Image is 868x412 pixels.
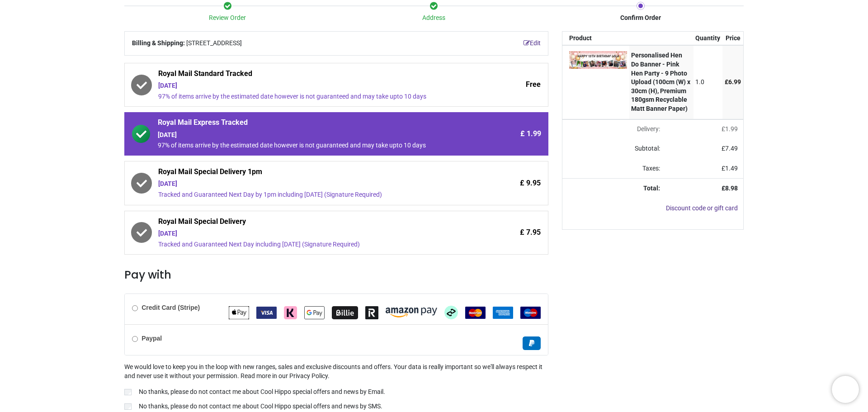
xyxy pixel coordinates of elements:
b: Billing & Shipping: [132,39,185,47]
a: Discount code or gift card [666,204,738,212]
span: Afterpay Clearpay [444,308,458,316]
img: Klarna [284,306,297,319]
div: Confirm Order [537,14,744,23]
span: £ [725,78,741,85]
span: Free [526,80,541,90]
img: Afterpay Clearpay [444,306,458,319]
div: [DATE] [158,131,464,140]
th: Product [562,32,629,45]
span: £ 1.99 [520,129,541,139]
span: 6.99 [728,78,741,85]
img: Maestro [520,307,541,319]
span: Royal Mail Special Delivery 1pm [158,167,464,180]
div: 97% of items arrive by the estimated date however is not guaranteed and may take upto 10 days [158,141,464,150]
div: Tracked and Guaranteed Next Day including [DATE] (Signature Required) [158,240,464,249]
span: 1.99 [725,125,738,133]
td: Subtotal: [562,139,666,159]
span: 7.49 [725,145,738,152]
strong: £ [722,185,738,192]
span: Apple Pay [229,308,249,316]
a: Edit [524,39,541,48]
b: Paypal [142,335,162,342]
p: No thanks, please do not contact me about Cool Hippo special offers and news by SMS. [139,402,382,411]
img: Billie [332,306,358,319]
input: No thanks, please do not contact me about Cool Hippo special offers and news by SMS. [124,403,132,410]
strong: Personalised Hen Do Banner - Pink Hen Party - 9 Photo Upload (100cm (W) x 30cm (H), Premium 180gs... [631,52,690,112]
div: [DATE] [158,229,464,238]
span: Revolut Pay [365,308,378,316]
span: Amazon Pay [386,308,437,316]
div: 97% of items arrive by the estimated date however is not guaranteed and may take upto 10 days [158,92,464,101]
span: £ [722,145,738,152]
th: Price [722,32,743,45]
span: £ [722,125,738,133]
span: [STREET_ADDRESS] [186,39,242,48]
span: Google Pay [304,308,325,316]
img: VISA [256,307,277,319]
span: Royal Mail Express Tracked [158,118,464,130]
td: Delivery will be updated after choosing a new delivery method [562,119,666,139]
div: [DATE] [158,180,464,189]
img: MasterCard [465,307,486,319]
img: Amazon Pay [386,308,437,317]
span: Maestro [520,308,541,316]
span: Royal Mail Standard Tracked [158,69,464,81]
img: Paypal [523,336,541,350]
span: 8.98 [725,185,738,192]
p: No thanks, please do not contact me about Cool Hippo special offers and news by Email. [139,388,385,397]
span: Billie [332,308,358,316]
img: 5eJnH0AAAAGSURBVAMAhgwdxBQvEVgAAAAASUVORK5CYII= [569,51,627,68]
span: Royal Mail Special Delivery [158,217,464,229]
b: Credit Card (Stripe) [142,304,200,311]
span: VISA [256,308,277,316]
iframe: Brevo live chat [832,376,859,403]
span: MasterCard [465,308,486,316]
td: Taxes: [562,159,666,179]
span: Klarna [284,308,297,316]
div: Tracked and Guaranteed Next Day by 1pm including [DATE] (Signature Required) [158,190,464,199]
strong: Total: [643,185,660,192]
input: Paypal [132,336,138,342]
img: American Express [493,307,513,319]
div: 1.0 [695,78,720,87]
img: Revolut Pay [365,306,378,319]
h3: Pay with [124,267,548,283]
div: Address [331,14,538,23]
input: No thanks, please do not contact me about Cool Hippo special offers and news by Email. [124,389,132,395]
span: £ 7.95 [520,227,541,237]
div: [DATE] [158,81,464,90]
th: Quantity [693,32,723,45]
span: £ [722,165,738,172]
div: Review Order [124,14,331,23]
span: Paypal [523,339,541,346]
span: American Express [493,308,513,316]
span: £ 9.95 [520,178,541,188]
img: Apple Pay [229,306,249,319]
span: 1.49 [725,165,738,172]
input: Credit Card (Stripe) [132,305,138,311]
img: Google Pay [304,306,325,319]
